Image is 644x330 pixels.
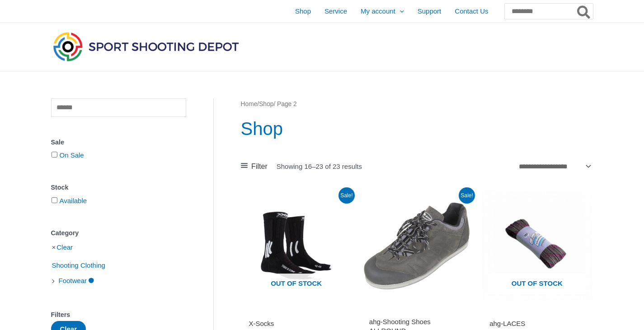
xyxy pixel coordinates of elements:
[488,274,586,294] span: Out of stock
[277,163,362,170] p: Showing 16–23 of 23 results
[251,160,268,173] span: Filter
[60,151,84,159] a: On Sale
[58,276,95,284] a: Footwear
[51,227,186,240] div: Category
[369,307,464,317] iframe: Customer reviews powered by Trustpilot
[52,152,57,158] input: On Sale
[481,190,592,301] a: Out of stock
[241,98,593,110] nav: Breadcrumb
[248,274,345,294] span: Out of stock
[51,181,186,194] div: Stock
[241,190,352,301] a: Out of stock
[51,136,186,149] div: Sale
[52,197,57,203] input: Available
[481,190,592,301] img: ahg-LACES
[338,187,355,204] span: Sale!
[489,319,584,328] h2: ahg-LACES
[51,308,186,321] div: Filters
[51,258,106,273] span: Shooting Clothing
[58,273,88,288] span: Footwear
[51,261,106,269] a: Shooting Clothing
[60,197,87,205] a: Available
[56,243,73,251] a: Clear
[249,319,344,328] h2: X-Socks
[241,160,268,173] a: Filter
[241,101,258,107] a: Home
[241,116,593,141] h1: Shop
[249,307,344,317] iframe: Customer reviews powered by Trustpilot
[51,30,241,63] img: Sport Shooting Depot
[241,190,352,301] img: X-Socks
[516,159,593,173] select: Shop order
[361,190,472,301] img: ahg-SHOOTING SHOES ALLROUND
[259,101,273,107] a: Shop
[489,307,584,317] iframe: Customer reviews powered by Trustpilot
[459,187,475,204] span: Sale!
[575,4,593,19] button: Search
